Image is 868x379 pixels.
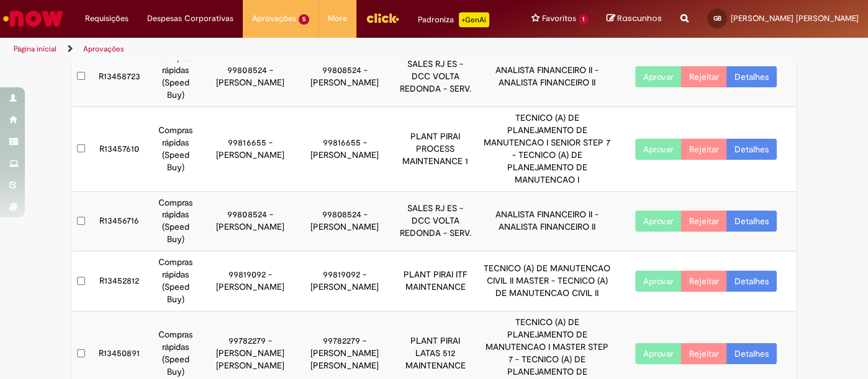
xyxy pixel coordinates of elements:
button: Aprovar [635,139,682,160]
span: Rascunhos [617,12,662,24]
td: 99816655 - [PERSON_NAME] [203,107,297,191]
a: Página inicial [14,44,57,54]
td: Compras rápidas (Speed Buy) [148,191,203,251]
td: Compras rápidas (Speed Buy) [148,107,203,191]
td: SALES RJ ES - DCC VOLTA REDONDA - SERV. [392,191,479,251]
button: Aprovar [635,343,682,364]
td: 99808524 - [PERSON_NAME] [203,191,297,251]
a: Detalhes [726,343,777,364]
td: 99808524 - [PERSON_NAME] [297,46,392,107]
span: Despesas Corporativas [147,12,233,25]
span: Requisições [85,12,129,25]
td: Compras rápidas (Speed Buy) [148,251,203,311]
td: ANALISTA FINANCEIRO II - ANALISTA FINANCEIRO II [479,191,615,251]
td: ANALISTA FINANCEIRO II - ANALISTA FINANCEIRO II [479,46,615,107]
span: 1 [579,14,588,25]
button: Rejeitar [681,211,727,232]
span: Aprovações [252,12,296,25]
div: Padroniza [418,12,489,27]
img: click_logo_yellow_360x200.png [366,9,399,27]
span: More [328,12,347,25]
a: Detalhes [726,139,777,160]
td: 99819092 - [PERSON_NAME] [203,251,297,311]
span: 5 [299,14,309,25]
button: Rejeitar [681,343,727,364]
td: 99819092 - [PERSON_NAME] [297,251,392,311]
td: PLANT PIRAI ITF MAINTENANCE [392,251,479,311]
td: 99808524 - [PERSON_NAME] [297,191,392,251]
a: Aprovações [83,44,124,54]
td: PLANT PIRAI PROCESS MAINTENANCE 1 [392,107,479,191]
td: SALES RJ ES - DCC VOLTA REDONDA - SERV. [392,46,479,107]
span: GB [713,14,721,22]
td: R13456716 [91,191,148,251]
a: Detalhes [726,271,777,292]
button: Aprovar [635,66,682,87]
td: R13457610 [91,107,148,191]
p: +GenAi [459,12,489,27]
span: Favoritos [542,12,576,25]
ul: Trilhas de página [9,38,569,61]
td: R13458723 [91,46,148,107]
td: 99816655 - [PERSON_NAME] [297,107,392,191]
a: Rascunhos [607,13,662,25]
td: 99808524 - [PERSON_NAME] [203,46,297,107]
span: [PERSON_NAME] [PERSON_NAME] [731,13,859,24]
td: TECNICO (A) DE PLANEJAMENTO DE MANUTENCAO I SENIOR STEP 7 - TECNICO (A) DE PLANEJAMENTO DE MANUTE... [479,107,615,191]
td: Compras rápidas (Speed Buy) [148,46,203,107]
img: ServiceNow [1,6,65,31]
button: Rejeitar [681,139,727,160]
td: TECNICO (A) DE MANUTENCAO CIVIL II MASTER - TECNICO (A) DE MANUTENCAO CIVIL II [479,251,615,311]
a: Detalhes [726,211,777,232]
a: Detalhes [726,66,777,87]
button: Rejeitar [681,271,727,292]
td: R13452812 [91,251,148,311]
button: Aprovar [635,211,682,232]
button: Aprovar [635,271,682,292]
button: Rejeitar [681,66,727,87]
